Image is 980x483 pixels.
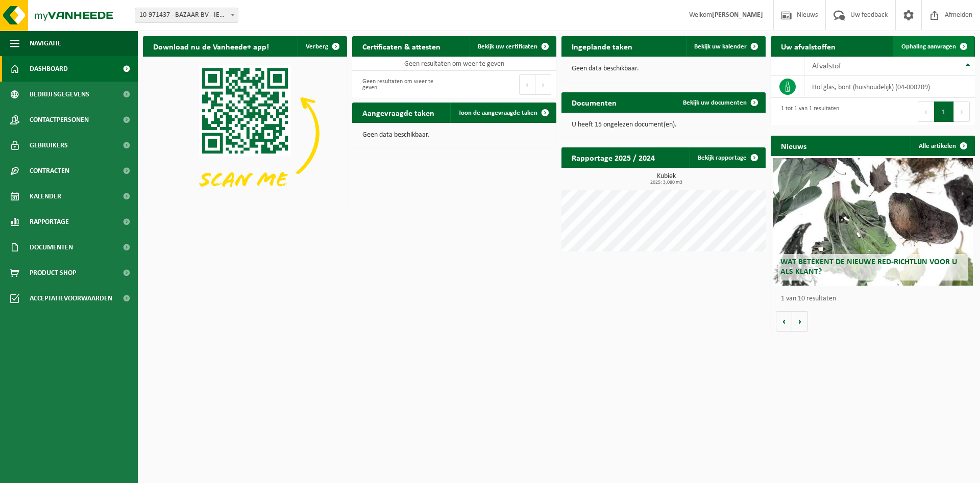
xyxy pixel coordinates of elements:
span: Bekijk uw kalender [694,43,747,50]
h2: Documenten [561,92,627,112]
button: Volgende [792,311,808,332]
a: Ophaling aanvragen [893,36,974,57]
span: Contracten [30,158,69,184]
button: 1 [934,101,954,122]
button: Next [954,101,970,122]
span: Bedrijfsgegevens [30,82,89,107]
h2: Ingeplande taken [561,36,643,56]
span: Gebruikers [30,133,68,158]
a: Wat betekent de nieuwe RED-richtlijn voor u als klant? [773,158,973,286]
button: Next [535,74,551,95]
span: Bekijk uw documenten [683,99,747,106]
p: Geen data beschikbaar. [362,132,546,139]
div: Geen resultaten om weer te geven [357,73,449,96]
button: Previous [918,101,934,122]
p: 1 van 10 resultaten [781,295,970,302]
span: Wat betekent de nieuwe RED-richtlijn voor u als klant? [780,258,957,276]
a: Bekijk rapportage [690,147,765,168]
p: U heeft 15 ongelezen document(en). [572,121,755,129]
button: Previous [519,74,535,95]
p: Geen data beschikbaar. [572,65,755,72]
a: Toon de aangevraagde taken [450,103,555,123]
span: Verberg [306,43,328,50]
a: Alle artikelen [911,136,974,156]
img: Download de VHEPlus App [143,57,347,210]
h2: Aangevraagde taken [352,103,445,122]
h2: Nieuws [771,136,817,156]
h2: Rapportage 2025 / 2024 [561,147,665,167]
h2: Uw afvalstoffen [771,36,846,56]
span: 2025: 3,080 m3 [567,180,766,185]
h2: Certificaten & attesten [352,36,451,56]
span: 10-971437 - BAZAAR BV - IEPER [135,8,238,22]
span: Acceptatievoorwaarden [30,286,112,311]
span: Documenten [30,235,73,260]
a: Bekijk uw documenten [675,92,765,113]
span: Afvalstof [812,62,841,70]
span: Contactpersonen [30,107,89,133]
a: Bekijk uw certificaten [470,36,555,57]
span: Product Shop [30,260,76,286]
span: Navigatie [30,31,61,56]
h3: Kubiek [567,173,766,185]
span: Ophaling aanvragen [901,43,956,50]
a: Bekijk uw kalender [686,36,765,57]
h2: Download nu de Vanheede+ app! [143,36,279,56]
button: Vorige [776,311,792,332]
td: Geen resultaten om weer te geven [352,57,556,71]
span: Toon de aangevraagde taken [458,110,537,116]
span: Bekijk uw certificaten [478,43,537,50]
span: Dashboard [30,56,68,82]
div: 1 tot 1 van 1 resultaten [776,100,839,123]
button: Verberg [298,36,346,57]
span: 10-971437 - BAZAAR BV - IEPER [135,8,238,23]
td: hol glas, bont (huishoudelijk) (04-000209) [804,76,975,98]
span: Rapportage [30,209,69,235]
span: Kalender [30,184,61,209]
strong: [PERSON_NAME] [712,11,763,19]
